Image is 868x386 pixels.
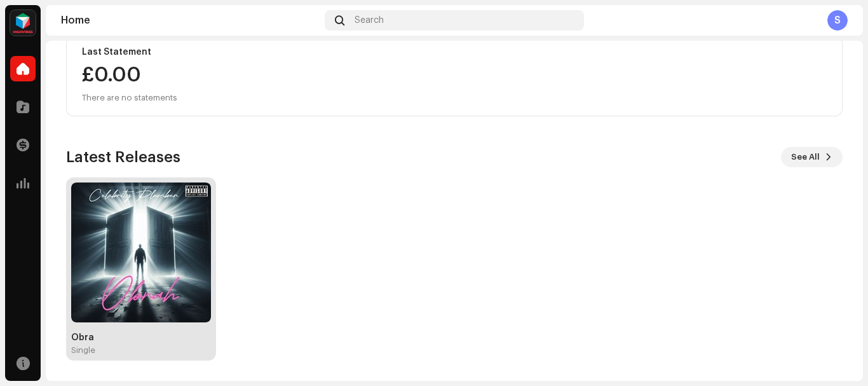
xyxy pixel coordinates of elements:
h3: Latest Releases [66,147,180,167]
span: Search [355,15,384,25]
span: See All [791,144,820,170]
button: See All [781,147,843,167]
div: Home [61,15,320,25]
div: Last Statement [82,47,827,57]
div: Single [71,345,95,355]
div: Obra [71,333,211,343]
re-o-card-value: Last Statement [66,36,843,116]
div: There are no statements [82,90,177,106]
img: feab3aad-9b62-475c-8caf-26f15a9573ee [10,10,36,36]
div: S [827,10,848,31]
img: 1996fcda-6371-4a94-924c-59360dac442f [71,183,211,322]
